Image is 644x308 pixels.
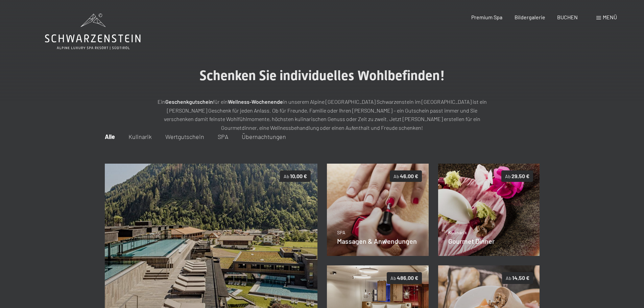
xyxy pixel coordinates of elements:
[165,98,213,105] strong: Geschenkgutschein
[153,97,491,132] p: Ein für ein in unserem Alpine [GEOGRAPHIC_DATA] Schwarzenstein im [GEOGRAPHIC_DATA] ist ein [PERS...
[471,14,502,20] a: Premium Spa
[228,98,283,105] strong: Wellness-Wochenende
[603,14,617,20] span: Menü
[515,14,545,20] a: Bildergalerie
[199,68,445,84] span: Schenken Sie individuelles Wohlbefinden!
[557,14,578,20] a: BUCHEN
